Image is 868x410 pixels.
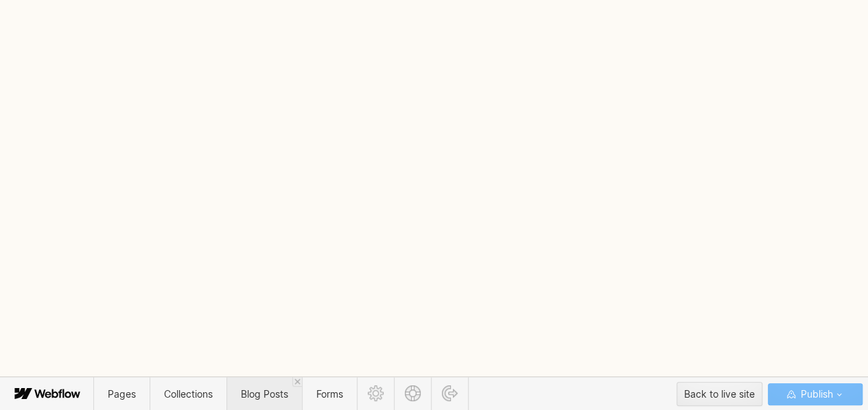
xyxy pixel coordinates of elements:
span: Publish [797,384,832,405]
button: Back to live site [677,382,762,406]
span: Pages [108,388,136,400]
span: Blog Posts [241,388,288,400]
div: Back to live site [684,384,755,405]
button: Publish [768,383,863,405]
span: Forms [316,388,343,400]
span: Collections [164,388,213,400]
a: Close 'Blog Posts' tab [292,377,302,387]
